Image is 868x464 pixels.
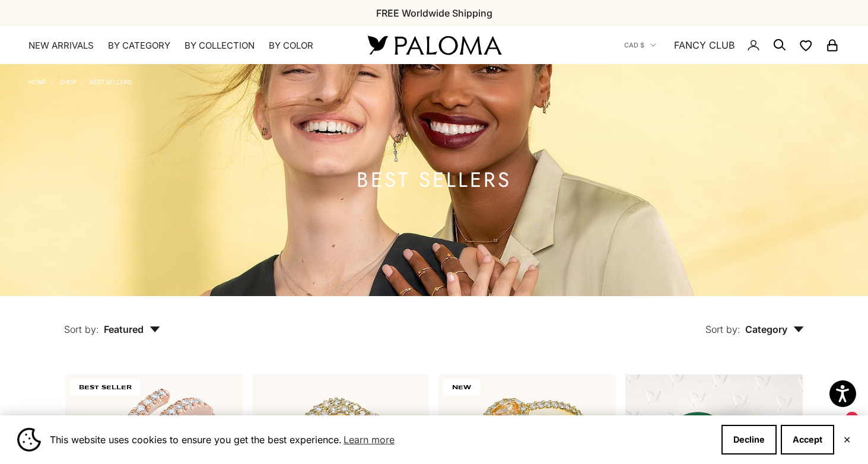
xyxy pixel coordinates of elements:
button: Sort by: Featured [37,296,187,346]
a: NEW ARRIVALS [28,40,94,52]
span: This website uses cookies to ensure you get the best experience. [50,431,712,449]
h1: BEST SELLERS [357,173,511,187]
span: BEST SELLER [70,379,140,396]
span: Sort by: [64,323,99,335]
a: Shop [60,78,76,85]
span: Featured [104,323,160,335]
summary: By Color [269,40,313,52]
span: CAD $ [624,40,644,50]
summary: By Category [108,40,170,52]
a: Home [28,78,46,85]
button: Decline [721,425,777,455]
p: FREE Worldwide Shipping [376,5,492,21]
button: Sort by: Category [678,296,831,346]
span: Sort by: [705,323,740,335]
span: Category [745,323,804,335]
nav: Secondary navigation [624,26,840,64]
nav: Breadcrumb [28,76,131,85]
button: Close [843,436,851,443]
summary: By Collection [185,40,255,52]
img: Cookie banner [17,428,41,452]
span: NEW [443,379,480,396]
a: FANCY CLUB [674,37,735,53]
a: BEST SELLERS [90,78,131,85]
a: Learn more [342,431,396,449]
button: CAD $ [624,40,656,50]
nav: Primary navigation [28,40,339,52]
button: Accept [781,425,834,455]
